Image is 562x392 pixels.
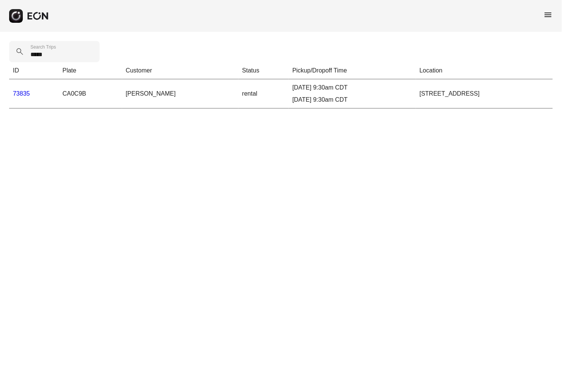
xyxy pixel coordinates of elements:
div: [DATE] 9:30am CDT [292,83,412,92]
th: Plate [59,62,122,79]
label: Search Trips [30,44,56,50]
td: [STREET_ADDRESS] [416,79,553,109]
td: CA0C9B [59,79,122,109]
th: ID [9,62,59,79]
th: Status [238,62,289,79]
th: Customer [122,62,238,79]
span: menu [544,10,553,19]
th: Pickup/Dropoff Time [289,62,416,79]
th: Location [416,62,553,79]
a: 73835 [13,90,30,97]
td: [PERSON_NAME] [122,79,238,109]
td: rental [238,79,289,109]
div: [DATE] 9:30am CDT [292,95,412,104]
